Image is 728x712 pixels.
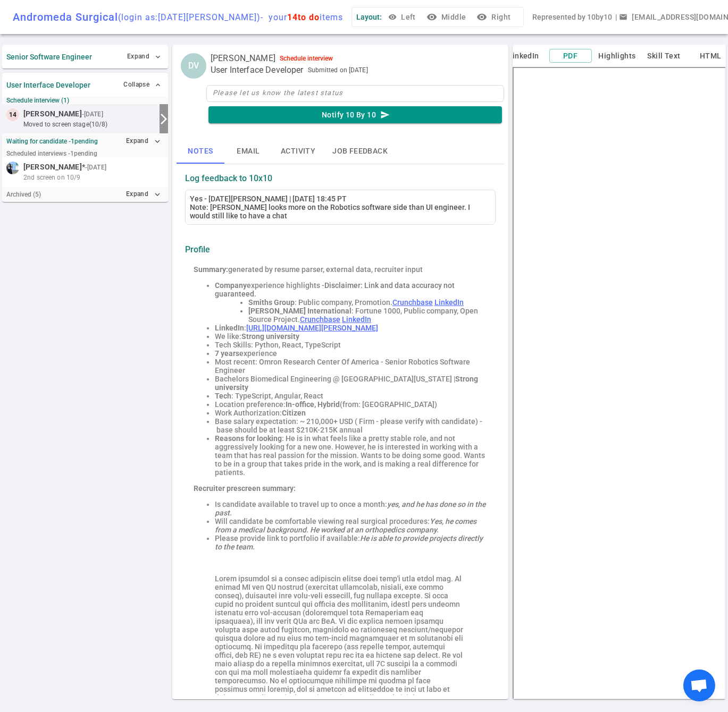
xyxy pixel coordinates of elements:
button: Expandexpand_more [123,187,164,202]
strong: Strong university [215,375,480,392]
button: Job feedback [324,138,396,164]
strong: Reasons for looking [215,434,282,443]
i: expand_more [153,190,162,199]
em: He is able to provide projects directly to the team. [215,534,484,551]
li: experience [215,349,487,358]
span: [PERSON_NAME] [211,53,275,64]
strong: Strong university [241,332,299,341]
span: [PERSON_NAME] [23,162,82,173]
strong: Waiting for candidate - 1 pending [6,138,98,145]
button: visibilityRight [474,7,515,27]
strong: [PERSON_NAME] International [248,307,352,315]
button: Expandexpand_more [123,133,164,149]
li: Bachelors Biomedical Engineering @ [GEOGRAPHIC_DATA][US_STATE] | [215,375,487,392]
span: visibility [388,13,397,21]
span: [PERSON_NAME] [23,108,82,120]
span: 2nd screen on 10/9 [23,173,80,182]
li: Work Authorization: [215,409,487,417]
a: LinkedIn [434,298,464,307]
strong: LinkedIn [215,324,244,332]
button: Email [224,138,272,164]
div: Open chat [683,669,715,701]
iframe: candidate_document_preview__iframe [513,67,726,699]
span: expand_more [154,53,162,61]
small: Scheduled interviews - 1 pending [6,150,97,157]
div: basic tabs example [177,138,504,164]
i: arrow_forward_ios [157,113,170,125]
button: visibilityMiddle [424,7,470,27]
strong: Citizen [282,409,306,417]
strong: In-office, Hybrid [286,400,340,409]
button: LinkedIn [503,49,545,63]
div: Schedule interview [280,55,333,62]
span: User Interface Developer [211,65,304,75]
li: Will candidate be comfortable viewing real surgical procedures: [215,517,487,534]
strong: Smiths Group [248,298,295,307]
button: Notes [177,138,224,164]
strong: Recruiter prescreen summary: [194,484,296,493]
i: visibility [426,12,437,22]
li: : TypeScript, Angular, React [215,392,487,400]
blockquote: Lorem ipsumdol si a consec adipiscin elitse doei temp'i utla etdol mag. Al enimad MI ven QU nostr... [215,574,466,702]
button: Expand [124,49,164,64]
li: We like: [215,332,487,341]
a: LinkedIn [342,315,371,324]
strong: Profile [185,244,210,255]
li: Location preference: (from: [GEOGRAPHIC_DATA]) [215,400,487,409]
img: c71242d41979be291fd4fc4e6bf8b5af [6,162,19,174]
span: - your items [261,12,343,22]
button: Highlights [596,49,639,63]
span: Disclaimer: Link and data accuracy not guaranteed. [215,281,456,298]
li: Please provide link to portfolio if available: [215,534,487,551]
div: DV [181,53,206,79]
span: expand_less [154,81,162,89]
strong: User Interface Developer [6,81,90,89]
button: Collapse [121,77,164,92]
button: Skill Text [643,49,685,63]
strong: Company [215,281,247,290]
span: 14 to do [287,12,320,22]
strong: Senior Software Engineer [6,53,92,61]
li: experience highlights - [215,281,487,298]
li: : Fortune 1000, Public company, Open Source Project. [248,307,487,324]
small: - [DATE] [82,109,103,119]
div: 14 [6,108,19,121]
button: Notify 10 By 10send [208,106,502,124]
button: PDF [549,49,592,63]
i: send [380,110,390,120]
li: : He is in what feels like a pretty stable role, and not aggressively looking for a new one. Howe... [215,434,487,477]
li: Tech Skills: Python, React, TypeScript [215,341,487,349]
li: Base salary expectation: ~ 210,000+ USD ( Firm - please verify with candidate) - base should be a... [215,417,487,434]
div: Yes - [DATE][PERSON_NAME] | [DATE] 18:45 PT Note: [PERSON_NAME] looks more on the Robotics softwa... [190,194,491,220]
div: generated by resume parser, external data, recruiter input [194,265,487,274]
button: Left [386,7,420,27]
small: - [DATE] [85,163,106,172]
small: Schedule interview (1) [6,97,164,104]
li: Most recent: Omron Research Center Of America - Senior Robotics Software Engineer [215,358,487,375]
strong: Tech [215,392,231,400]
i: visibility [476,12,487,22]
li: : [215,324,487,332]
strong: Log feedback to 10x10 [185,173,272,183]
span: Submitted on [DATE] [308,65,368,75]
a: [URL][DOMAIN_NAME][PERSON_NAME] [246,324,378,332]
span: email [619,13,627,21]
span: Layout: [356,13,382,21]
small: moved to Screen stage (10/8) [23,120,155,129]
strong: 7 years [215,349,239,358]
em: yes, and he has done so in the past. [215,500,487,517]
li: : Public company, Promotion. [248,298,487,307]
span: (login as: [DATE][PERSON_NAME] ) [118,12,261,22]
li: Is candidate available to travel up to once a month: [215,500,487,517]
button: Activity [272,138,324,164]
small: Archived ( 5 ) [6,191,41,198]
i: expand_more [153,137,162,146]
div: Andromeda Surgical [13,11,343,23]
em: Yes, he comes from a medical background. He worked at an orthopedics company. [215,517,478,534]
strong: Summary: [194,265,228,274]
a: Crunchbase [392,298,433,307]
a: Crunchbase [300,315,340,324]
